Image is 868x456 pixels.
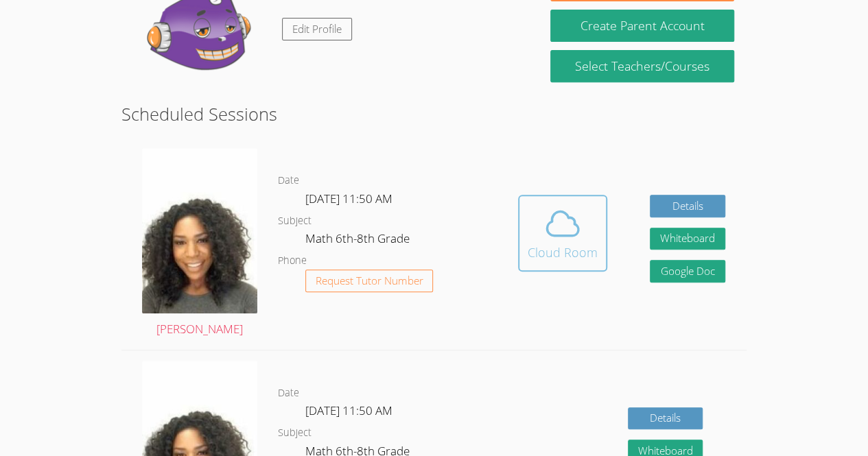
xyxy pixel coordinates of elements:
[305,403,392,418] span: [DATE] 11:50 AM
[305,229,412,252] dd: Math 6th-8th Grade
[305,269,434,292] button: Request Tutor Number
[316,276,423,286] span: Request Tutor Number
[550,50,734,82] a: Select Teachers/Courses
[282,18,352,40] a: Edit Profile
[650,260,725,283] a: Google Doc
[528,243,598,262] div: Cloud Room
[278,252,307,269] dt: Phone
[650,228,725,250] button: Whiteboard
[518,195,607,272] button: Cloud Room
[305,191,392,206] span: [DATE] 11:50 AM
[278,172,299,189] dt: Date
[278,213,312,230] dt: Subject
[142,148,257,313] img: avatar.png
[121,101,747,127] h2: Scheduled Sessions
[278,424,312,442] dt: Subject
[628,407,703,430] a: Details
[550,10,734,42] button: Create Parent Account
[650,195,725,217] a: Details
[142,148,257,339] a: [PERSON_NAME]
[278,385,299,402] dt: Date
